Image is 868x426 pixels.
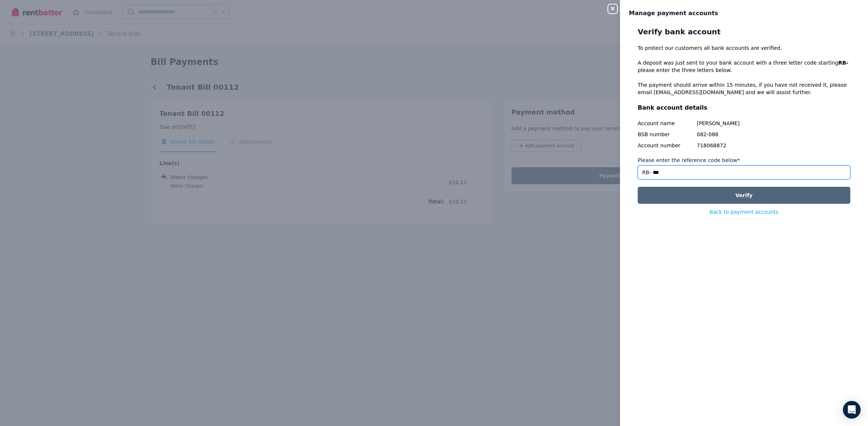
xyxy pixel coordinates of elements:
[638,157,740,164] label: Please enter the reference code below*
[638,59,850,74] p: A deposit was just sent to your bank account with a three letter code starting please enter the t...
[638,44,850,52] p: To protect our customers all bank accounts are verified.
[638,187,850,204] button: Verify
[638,142,693,149] div: Account number
[638,103,850,112] p: Bank account details
[697,142,850,149] span: 718068872
[629,9,718,18] span: Manage payment accounts
[638,81,850,96] p: The payment should arrive within 15 minutes, if you have not received it, please email and we wil...
[638,120,693,127] div: Account name
[654,89,744,95] a: [EMAIL_ADDRESS][DOMAIN_NAME]
[843,401,861,419] div: Open Intercom Messenger
[710,208,779,216] button: Back to payment accounts
[638,131,693,138] div: BSB number
[697,120,850,127] span: [PERSON_NAME]
[638,27,850,37] h2: Verify bank account
[838,60,848,66] strong: RB-
[697,131,850,138] span: 082-088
